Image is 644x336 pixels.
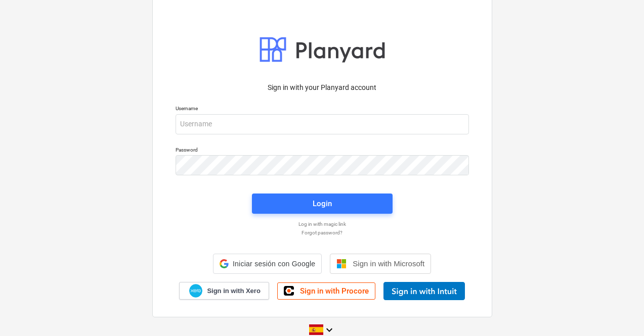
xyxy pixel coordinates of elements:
[179,282,269,300] a: Sign in with Xero
[313,197,332,210] div: Login
[189,284,202,298] img: Xero logo
[277,282,375,300] a: Sign in with Procore
[353,259,424,268] span: Sign in with Microsoft
[207,286,260,296] span: Sign in with Xero
[213,254,322,274] div: Iniciar sesión con Google
[252,194,393,214] button: Login
[170,229,474,236] a: Forgot password?
[233,260,315,268] span: Iniciar sesión con Google
[323,324,335,336] i: keyboard_arrow_down
[176,147,469,155] p: Password
[176,105,469,114] p: Username
[170,221,474,227] a: Log in with magic link
[176,82,469,93] p: Sign in with your Planyard account
[176,114,469,134] input: Username
[300,286,369,296] span: Sign in with Procore
[336,259,347,269] img: Microsoft logo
